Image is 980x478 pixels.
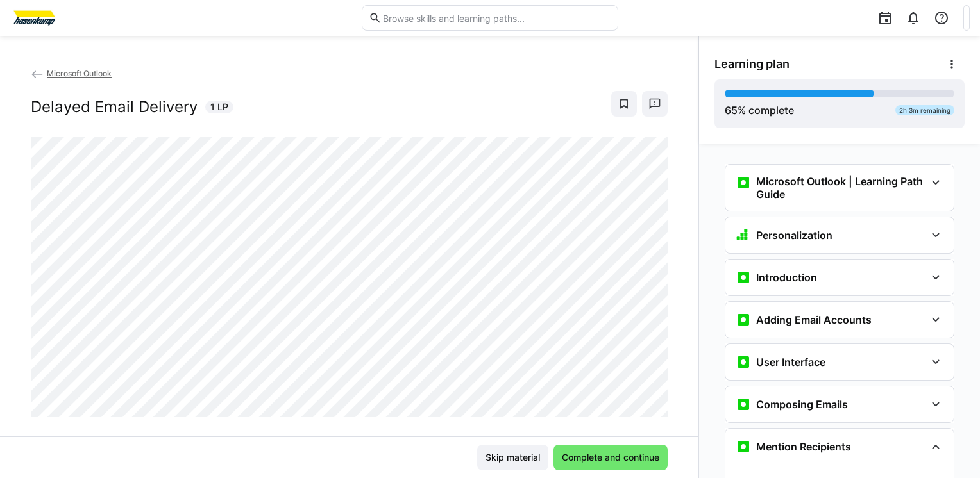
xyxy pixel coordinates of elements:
[477,445,548,470] button: Skip material
[895,105,954,115] div: 2h 3m remaining
[756,398,848,411] h3: Composing Emails
[756,271,817,284] h3: Introduction
[484,451,542,464] span: Skip material
[756,175,925,201] h3: Microsoft Outlook | Learning Path Guide
[31,69,112,78] a: Microsoft Outlook
[756,440,851,453] h3: Mention Recipients
[31,97,198,117] h2: Delayed Email Delivery
[210,101,228,113] span: 1 LP
[382,12,611,24] input: Browse skills and learning paths...
[714,57,790,71] span: Learning plan
[47,69,112,78] span: Microsoft Outlook
[560,451,661,464] span: Complete and continue
[553,445,668,470] button: Complete and continue
[756,356,825,368] h3: User Interface
[756,229,832,242] h3: Personalization
[725,104,738,117] span: 65
[725,103,794,118] div: % complete
[756,313,872,326] h3: Adding Email Accounts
